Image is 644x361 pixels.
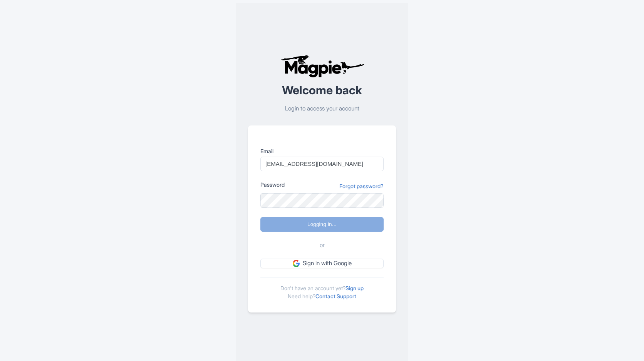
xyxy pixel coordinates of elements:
[248,84,396,97] h2: Welcome back
[260,217,384,232] input: Logging in...
[279,55,366,78] img: logo-ab69f6fb50320c5b225c76a69d11143b.png
[260,277,384,300] div: Don't have an account yet? Need help?
[260,180,285,189] label: Password
[339,182,384,190] a: Forgot password?
[345,285,364,291] a: Sign up
[293,260,300,267] img: google.svg
[315,293,356,299] a: Contact Support
[260,259,384,268] a: Sign in with Google
[248,104,396,113] p: Login to access your account
[260,157,384,171] input: you@example.com
[260,147,384,155] label: Email
[320,241,325,250] span: or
